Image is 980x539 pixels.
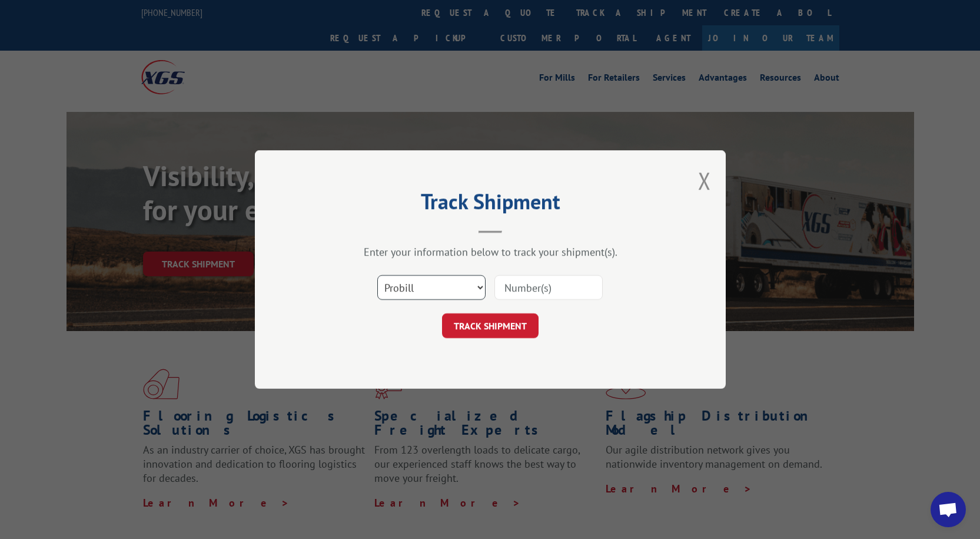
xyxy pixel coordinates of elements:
h2: Track Shipment [314,193,667,216]
button: Close modal [698,165,711,196]
div: Open chat [931,492,966,527]
div: Enter your information below to track your shipment(s). [314,245,667,259]
button: TRACK SHIPMENT [442,313,539,338]
input: Number(s) [494,275,603,300]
